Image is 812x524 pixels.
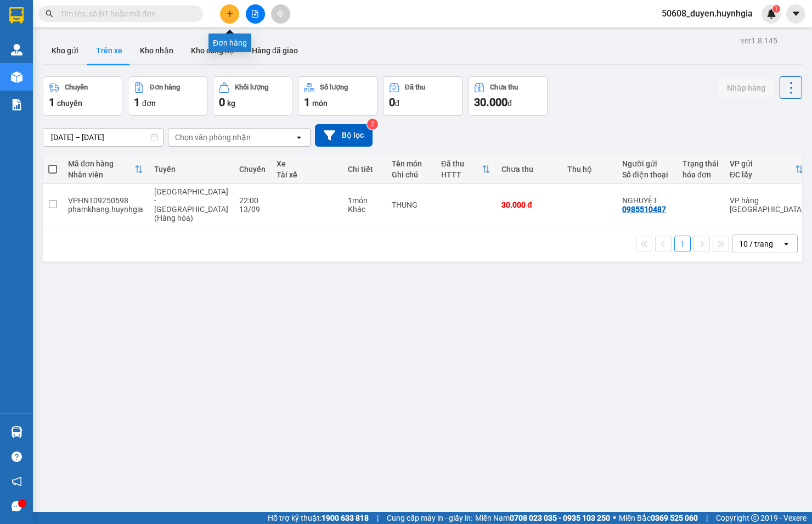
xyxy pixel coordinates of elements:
[182,37,243,64] button: Kho công nợ
[12,451,22,462] span: question-circle
[12,501,22,511] span: message
[441,170,482,179] div: HTTT
[739,238,773,249] div: 10 / trang
[392,159,430,168] div: Tên món
[68,205,143,214] div: phamkhang.huynhgia
[322,514,369,522] strong: 1900 633 818
[348,196,381,205] div: 1 món
[741,35,777,47] div: ver 1.8.145
[239,205,266,214] div: 13/09
[653,7,762,20] span: 50608_duyen.huynhgia
[150,83,180,91] div: Đơn hàng
[730,159,795,168] div: VP gửi
[175,132,251,143] div: Chọn văn phòng nhận
[134,96,140,109] span: 1
[65,83,88,91] div: Chuyến
[12,476,22,487] span: notification
[683,170,719,179] div: hóa đơn
[277,159,337,168] div: Xe
[510,514,610,522] strong: 0708 023 035 - 0935 103 250
[730,196,804,214] div: VP hàng [GEOGRAPHIC_DATA]
[622,196,672,205] div: NGHUYỆT
[791,9,801,19] span: caret-down
[11,99,22,110] img: solution-icon
[474,96,507,109] span: 30.000
[392,170,430,179] div: Ghi chú
[387,512,472,524] span: Cung cấp máy in - giấy in:
[468,76,548,116] button: Chưa thu30.000đ
[219,96,225,109] span: 0
[43,129,163,146] input: Select a date range.
[154,165,228,174] div: Tuyến
[239,165,266,174] div: Chuyến
[475,512,610,524] span: Miền Nam
[622,205,666,214] div: 0985510487
[441,159,482,168] div: Đã thu
[49,96,55,109] span: 1
[11,44,22,55] img: warehouse-icon
[239,196,266,205] div: 22:00
[277,170,337,179] div: Tài xế
[213,76,292,116] button: Khối lượng0kg
[622,170,672,179] div: Số điện thoại
[226,10,234,18] span: plus
[243,37,307,64] button: Hàng đã giao
[271,4,290,24] button: aim
[389,96,395,109] span: 0
[377,512,379,524] span: |
[619,512,698,524] span: Miền Bắc
[312,99,328,108] span: món
[131,37,182,64] button: Kho nhận
[507,99,512,108] span: đ
[220,4,239,24] button: plus
[68,196,143,205] div: VPHNT09250598
[718,78,774,98] button: Nhập hàng
[235,83,268,91] div: Khối lượng
[277,10,284,18] span: aim
[348,165,381,174] div: Chi tiết
[724,155,809,184] th: Toggle SortBy
[706,512,708,524] span: |
[315,124,373,147] button: Bộ lọc
[11,426,22,438] img: warehouse-icon
[246,4,265,24] button: file-add
[154,187,228,222] span: [GEOGRAPHIC_DATA] - [GEOGRAPHIC_DATA] (Hàng hóa)
[772,5,780,13] sup: 1
[11,71,22,83] img: warehouse-icon
[46,10,53,18] span: search
[622,159,672,168] div: Người gửi
[60,8,190,20] input: Tìm tên, số ĐT hoặc mã đơn
[87,37,131,64] button: Trên xe
[251,10,259,18] span: file-add
[295,133,303,142] svg: open
[786,4,805,24] button: caret-down
[613,516,616,520] span: ⚪️
[320,83,348,91] div: Số lượng
[43,76,122,116] button: Chuyến1chuyến
[774,5,778,13] span: 1
[782,239,791,248] svg: open
[227,99,235,108] span: kg
[383,76,463,116] button: Đã thu0đ
[395,99,399,108] span: đ
[501,165,556,174] div: Chưa thu
[304,96,310,109] span: 1
[651,514,698,522] strong: 0369 525 060
[490,83,518,91] div: Chưa thu
[128,76,207,116] button: Đơn hàng1đơn
[751,514,759,522] span: copyright
[405,83,425,91] div: Đã thu
[9,7,24,24] img: logo-vxr
[567,165,611,174] div: Thu hộ
[298,76,377,116] button: Số lượng1món
[268,512,369,524] span: Hỗ trợ kỹ thuật:
[57,99,82,108] span: chuyến
[142,99,156,108] span: đơn
[730,170,795,179] div: ĐC lấy
[436,155,496,184] th: Toggle SortBy
[392,200,430,209] div: THUNG
[348,205,381,214] div: Khác
[683,159,719,168] div: Trạng thái
[501,200,556,209] div: 30.000 đ
[367,119,378,130] sup: 2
